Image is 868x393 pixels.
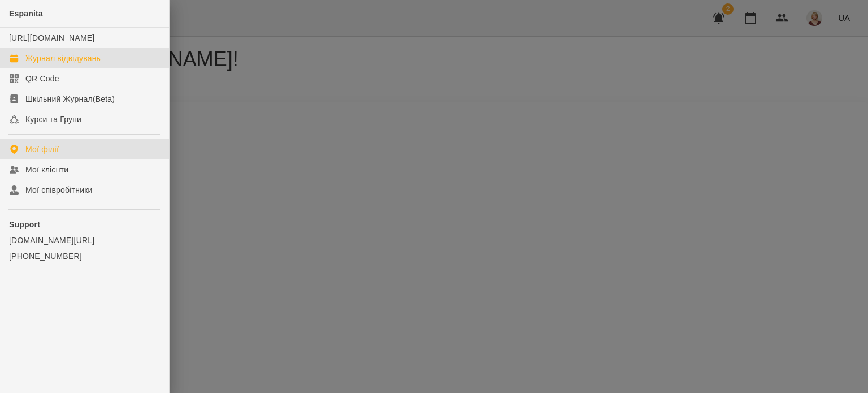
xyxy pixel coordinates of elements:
span: Espanita [9,9,43,18]
div: Мої клієнти [25,164,68,175]
p: Support [9,219,160,230]
div: QR Code [25,73,59,84]
div: Курси та Групи [25,114,81,125]
div: Мої співробітники [25,184,93,196]
div: Журнал відвідувань [25,53,101,64]
a: [URL][DOMAIN_NAME] [9,33,94,42]
div: Мої філії [25,144,59,155]
a: [DOMAIN_NAME][URL] [9,235,160,246]
div: Шкільний Журнал(Beta) [25,93,115,105]
a: [PHONE_NUMBER] [9,251,160,262]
